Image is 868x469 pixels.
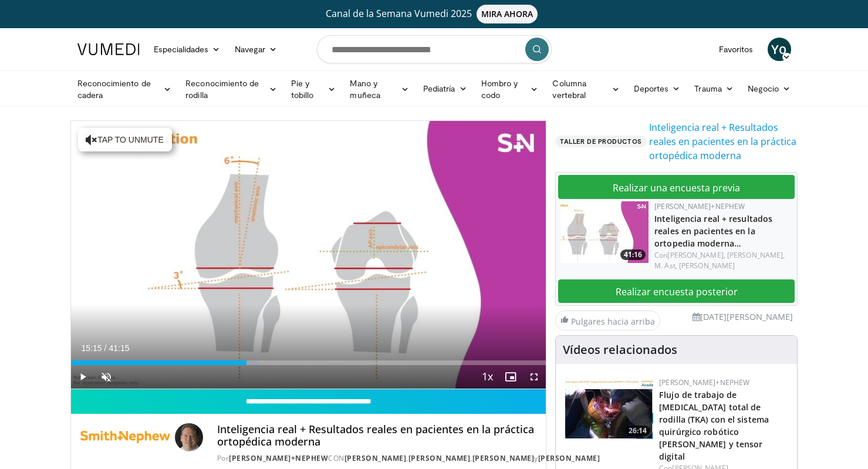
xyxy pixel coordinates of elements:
button: Fullscreen [522,365,546,389]
a: [PERSON_NAME], [667,250,725,260]
a: [PERSON_NAME]+Nephew [654,201,745,211]
a: M. Ast, [654,261,677,271]
img: Smith+Nephew [80,423,170,451]
a: [PERSON_NAME] [679,261,735,271]
font: Pediatría [423,83,455,93]
a: 41:16 [560,201,649,263]
font: Navegar [235,44,266,54]
font: Por [217,453,229,463]
font: Taller de productos [560,137,641,145]
a: Columna vertebral [545,77,626,101]
a: [PERSON_NAME] [472,453,535,463]
font: Pie y tobillo [291,78,314,100]
a: 26:14 [565,377,653,439]
font: Canal de la Semana Vumedi 2025 [326,7,472,20]
a: Pulgares hacia arriba [555,311,660,330]
font: Inteligencia real + Resultados reales en pacientes en la práctica ortopédica moderna [649,121,796,162]
font: Favoritos [719,44,754,54]
a: Favoritos [712,38,761,61]
font: 41:16 [624,249,642,259]
video-js: Video Player [71,121,546,389]
a: Realizar encuesta posterior [558,279,795,303]
button: Unmute [94,365,118,389]
a: [PERSON_NAME]+Nephew [229,453,328,463]
a: [PERSON_NAME] [408,453,471,463]
a: Especialidades [147,38,228,61]
font: Yo [771,41,786,58]
a: Hombro y codo [474,77,546,101]
font: Especialidades [154,44,209,54]
a: Inteligencia real + Resultados reales en pacientes en la práctica ortopédica moderna [649,120,798,163]
font: Negocio [748,83,779,93]
a: Navegar [228,38,285,61]
font: Columna vertebral [552,78,586,100]
font: Deportes [634,83,669,93]
img: ee8e35d7-143c-4fdf-9a52-4e84709a2b4c.150x105_q85_crop-smart_upscale.jpg [560,201,649,263]
font: y [534,453,538,463]
font: , [406,453,408,463]
a: [PERSON_NAME] [345,453,407,463]
button: Playback Rate [475,365,499,389]
span: / [104,343,107,353]
a: Trauma [687,77,741,100]
input: Buscar temas, intervenciones [317,35,552,63]
font: , [470,453,472,463]
img: a66a0e72-84e9-4e46-8aab-74d70f528821.150x105_q85_crop-smart_upscale.jpg [565,377,653,439]
img: Logotipo de VuMedi [77,43,140,55]
font: [DATE][PERSON_NAME] [700,311,793,322]
button: Tap to unmute [78,128,172,151]
font: Vídeos relacionados [563,342,677,357]
a: Realizar una encuesta previa [558,175,795,199]
a: Deportes [627,77,688,100]
a: Pie y tobillo [284,77,343,101]
a: Negocio [741,77,798,100]
font: Hombro y codo [481,78,518,100]
a: Inteligencia real + resultados reales en pacientes en la ortopedia moderna… [654,213,772,249]
img: Avatar [175,423,203,451]
font: MIRA AHORA [481,8,533,19]
button: Enable picture-in-picture mode [499,365,522,389]
font: Realizar encuesta posterior [616,285,738,298]
font: Mano y muñeca [350,78,380,100]
a: Yo [768,38,791,61]
a: Reconocimiento de cadera [70,77,179,101]
font: 26:14 [629,426,647,436]
a: [PERSON_NAME] [538,453,600,463]
font: Inteligencia real + Resultados reales en pacientes en la práctica ortopédica moderna [217,422,534,449]
span: 15:15 [82,343,102,353]
font: Reconocimiento de cadera [77,78,151,100]
a: [PERSON_NAME]+Nephew [659,377,749,387]
a: Canal de la Semana Vumedi 2025MIRA AHORA [79,5,789,23]
font: Realizar una encuesta previa [613,181,740,194]
a: [PERSON_NAME], [727,250,785,260]
a: Reconocimiento de rodilla [178,77,284,101]
a: Pediatría [416,77,474,100]
font: Pulgares hacia arriba [571,316,655,327]
a: Flujo de trabajo de [MEDICAL_DATA] total de rodilla (TKA) con el sistema quirúrgico robótico [PER... [659,389,769,463]
div: Progress Bar [71,360,546,365]
font: CON [328,453,345,463]
a: Mano y muñeca [343,77,416,101]
span: 41:15 [109,343,129,353]
font: Reconocimiento de rodilla [185,78,259,100]
font: Con [654,250,667,260]
button: Play [71,365,94,389]
font: Trauma [694,83,721,93]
